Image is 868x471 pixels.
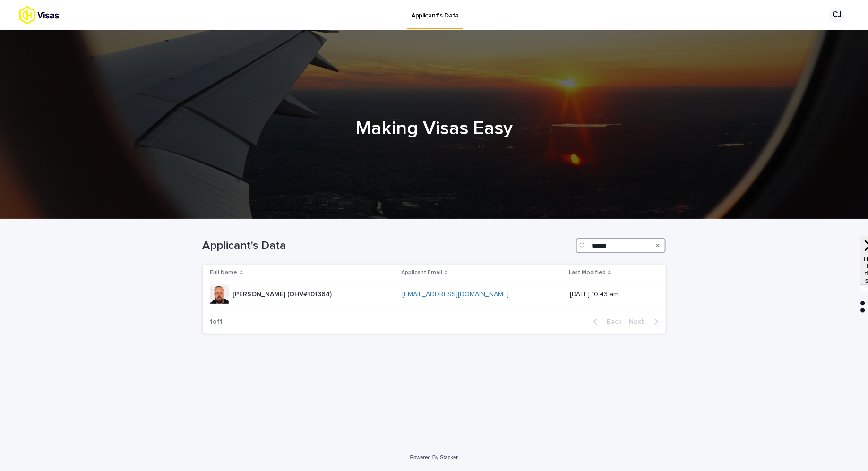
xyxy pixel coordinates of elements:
p: Full Name [210,267,238,278]
p: [DATE] 10:43 am [570,291,650,299]
a: [EMAIL_ADDRESS][DOMAIN_NAME] [402,291,509,298]
p: Applicant Email [401,267,442,278]
div: CJ [829,8,844,23]
img: tx8HrbJQv2PFQx4TXEq5 [19,6,93,25]
tr: [PERSON_NAME] (OHV#101364)[PERSON_NAME] (OHV#101364) [EMAIL_ADDRESS][DOMAIN_NAME] [DATE] 10:43 am [203,281,666,308]
h1: Making Visas Easy [203,117,666,140]
p: Last Modified [569,267,606,278]
button: Back [586,317,626,326]
span: Next [629,318,650,325]
input: Search [576,238,666,253]
a: Powered By Stacker [410,454,458,460]
p: [PERSON_NAME] (OHV#101364) [233,289,334,299]
p: 1 of 1 [203,310,231,334]
h1: Applicant's Data [203,239,572,253]
button: Next [626,317,666,326]
span: Back [602,318,622,325]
